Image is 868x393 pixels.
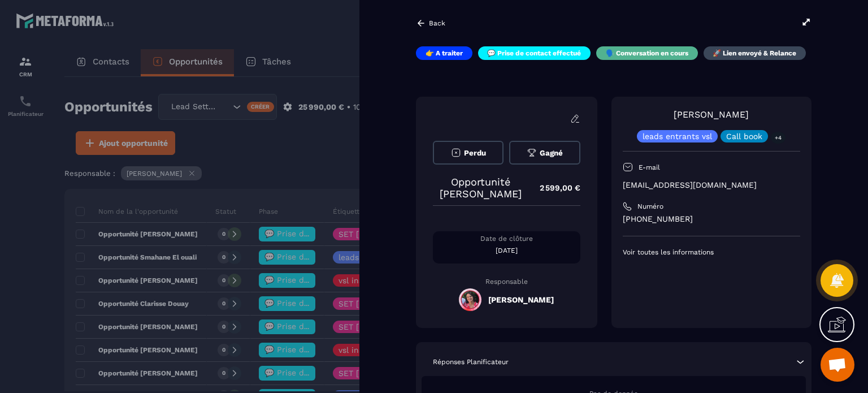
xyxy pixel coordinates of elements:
p: +4 [771,132,785,144]
p: E-mail [639,163,660,172]
p: Voir toutes les informations [623,248,800,257]
p: Responsable [433,278,580,286]
p: Réponses Planificateur [433,357,509,366]
p: [PHONE_NUMBER] [623,214,800,224]
p: Call book [726,132,762,140]
p: 2 599,00 € [528,177,580,199]
button: Perdu [433,141,504,165]
span: Perdu [464,149,486,157]
p: 💬 Prise de contact effectué [487,49,581,58]
p: [EMAIL_ADDRESS][DOMAIN_NAME] [623,180,800,191]
button: Gagné [509,141,580,165]
div: Ouvrir le chat [821,348,854,382]
span: Gagné [540,149,563,157]
p: 👉 A traiter [426,49,463,58]
p: Back [429,19,445,27]
p: [DATE] [433,246,580,255]
p: Opportunité [PERSON_NAME] [433,176,528,200]
p: 🚀 Lien envoyé & Relance [713,49,796,58]
p: 🗣️ Conversation en cours [606,49,688,58]
p: leads entrants vsl [643,132,712,140]
a: [PERSON_NAME] [674,109,749,120]
h5: [PERSON_NAME] [488,295,554,304]
p: Date de clôture [433,234,580,243]
p: Numéro [637,202,663,211]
